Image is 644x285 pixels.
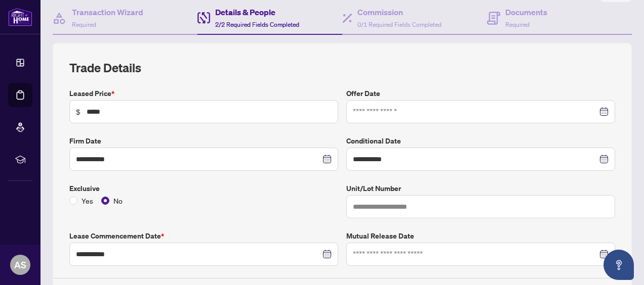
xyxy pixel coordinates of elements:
span: Required [72,21,96,28]
h4: Transaction Wizard [72,6,143,18]
span: close-circle [325,251,332,258]
img: logo [8,8,32,26]
label: Firm Date [69,135,338,147]
h2: Trade Details [69,60,615,76]
label: Offer Date [346,88,615,99]
label: Lease Commencement Date [69,230,338,242]
label: Conditional Date [346,135,615,147]
span: Required [505,21,530,28]
span: close-circle [325,156,332,163]
label: Exclusive [69,183,338,194]
span: 2/2 Required Fields Completed [215,21,299,28]
span: 0/1 Required Fields Completed [357,21,441,28]
h4: Details & People [215,6,299,18]
span: No [109,195,127,206]
span: Yes [77,195,97,206]
span: AS [14,258,26,272]
label: Mutual Release Date [346,230,615,242]
h4: Documents [505,6,547,18]
span: $ [76,106,80,117]
label: Leased Price [69,88,338,99]
h4: Commission [357,6,441,18]
span: close-circle [601,156,609,163]
label: Unit/Lot Number [346,183,615,194]
button: Open asap [603,250,634,280]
